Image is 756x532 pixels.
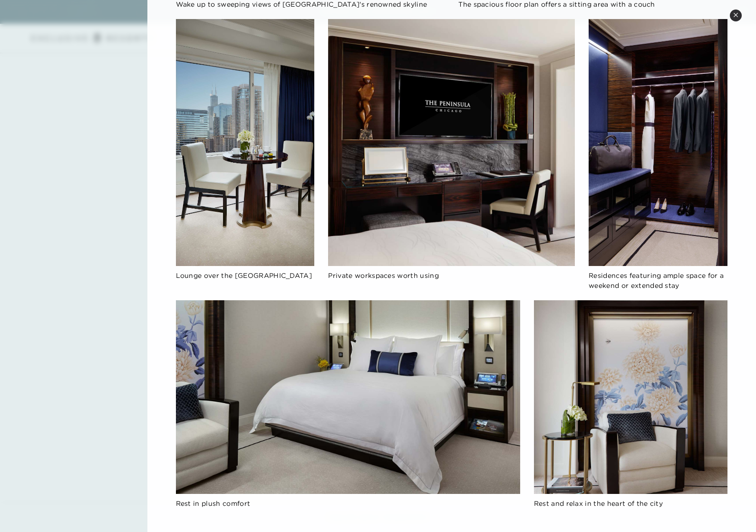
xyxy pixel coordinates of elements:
span: Residences featuring ample space for a weekend or extended stay [589,271,724,290]
iframe: Qualified Messenger [712,488,756,532]
span: Rest in plush comfort [176,499,251,508]
span: Lounge over the [GEOGRAPHIC_DATA] [176,271,312,280]
span: Private workspaces worth using [328,271,439,280]
span: Rest and relax in the heart of the city [534,499,663,508]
